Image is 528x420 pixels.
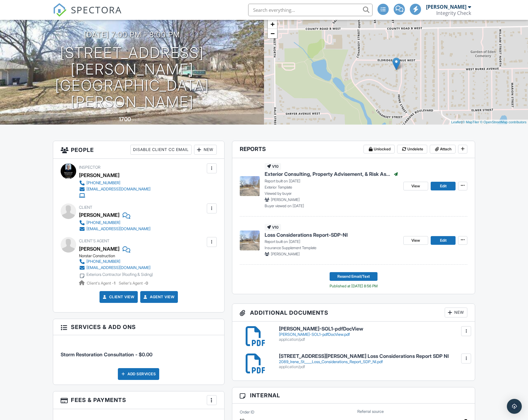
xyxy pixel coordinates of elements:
[79,180,151,186] a: [PHONE_NUMBER]
[268,29,277,38] a: Zoom out
[142,294,174,300] a: Agent View
[119,281,148,285] span: Seller's Agent -
[268,20,277,29] a: Zoom in
[119,116,131,122] div: 1700
[86,265,151,270] div: [EMAIL_ADDRESS][DOMAIN_NAME]
[86,187,151,192] div: [EMAIL_ADDRESS][DOMAIN_NAME]
[507,399,522,414] div: Open Intercom Messenger
[357,409,384,414] label: Referral source
[79,265,153,271] a: [EMAIL_ADDRESS][DOMAIN_NAME]
[426,4,466,10] div: [PERSON_NAME]
[61,351,152,358] span: Storm Restoration Consultation - $0.00
[86,259,120,264] div: [PHONE_NUMBER]
[61,340,217,363] li: Service: Storm Restoration Consultation
[86,226,151,231] div: [EMAIL_ADDRESS][DOMAIN_NAME]
[84,30,180,39] h3: [DATE] 7:00 pm - 8:00 pm
[480,120,526,124] a: © OpenStreetMap contributors
[79,220,151,226] a: [PHONE_NUMBER]
[130,145,192,155] div: Disable Client CC Email
[194,145,217,155] div: New
[279,337,467,342] div: application/pdf
[451,120,461,124] a: Leaflet
[279,364,467,369] div: application/pdf
[79,186,151,192] a: [EMAIL_ADDRESS][DOMAIN_NAME]
[79,205,92,210] span: Client
[445,308,467,317] div: New
[102,294,135,300] a: Client View
[118,368,159,380] div: Add Services
[279,354,467,369] a: [STREET_ADDRESS][PERSON_NAME] Loss Considerations Report SDP NI 2089_Irene_St____Loss_Considerati...
[53,141,224,159] h3: People
[79,171,119,180] div: [PERSON_NAME]
[79,253,158,258] div: Norstar Construction
[87,281,116,285] span: Client's Agent -
[79,244,119,253] a: [PERSON_NAME]
[86,220,120,225] div: [PHONE_NUMBER]
[79,258,153,265] a: [PHONE_NUMBER]
[462,120,479,124] a: © MapTiler
[146,281,148,285] strong: 0
[53,319,224,335] h3: Services & Add ons
[279,332,467,337] div: [PERSON_NAME]-SOL1-pdfDocView.pdf
[279,359,467,364] div: 2089_Irene_St____Loss_Considerations_Report_SDP_NI.pdf
[86,272,153,277] div: Exteriors Contractor (Roofing & Siding)
[79,239,109,243] span: Client's Agent
[71,3,122,16] span: SPECTORA
[53,8,122,21] a: SPECTORA
[240,409,254,415] label: Order ID
[132,117,141,122] span: sq. ft.
[79,226,151,232] a: [EMAIL_ADDRESS][DOMAIN_NAME]
[53,391,224,409] h3: Fees & Payments
[232,387,475,404] h3: Internal
[53,3,67,17] img: The Best Home Inspection Software - Spectora
[436,10,471,16] div: Integrity Check
[10,45,254,110] h1: [STREET_ADDRESS][PERSON_NAME] [GEOGRAPHIC_DATA][PERSON_NAME]
[248,4,373,16] input: Search everything...
[232,304,475,322] h3: Additional Documents
[279,326,467,342] a: [PERSON_NAME]-SOL1-pdfDocView [PERSON_NAME]-SOL1-pdfDocView.pdf application/pdf
[279,326,467,332] h6: [PERSON_NAME]-SOL1-pdfDocView
[114,281,115,285] strong: 1
[279,354,467,359] h6: [STREET_ADDRESS][PERSON_NAME] Loss Considerations Report SDP NI
[79,210,119,220] div: [PERSON_NAME]
[450,120,528,125] div: |
[79,165,100,170] span: Inspector
[86,180,120,185] div: [PHONE_NUMBER]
